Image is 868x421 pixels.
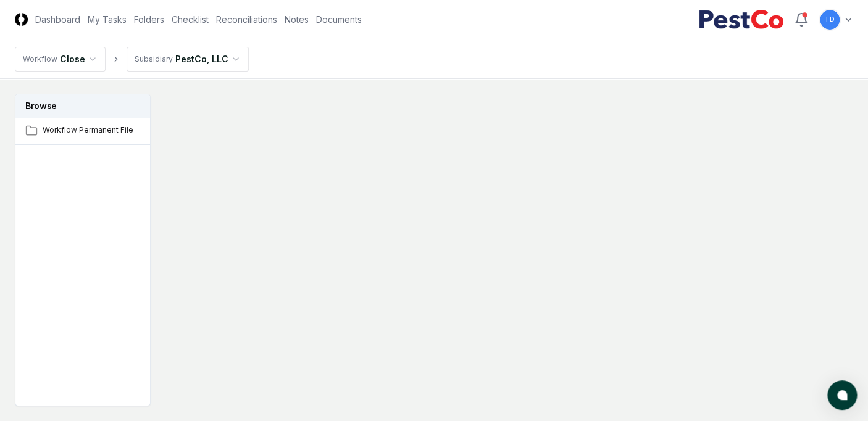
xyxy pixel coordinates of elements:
a: Workflow Permanent File [15,117,151,144]
img: PestCo logo [698,10,784,30]
a: Documents [316,13,362,26]
a: Dashboard [35,13,80,26]
span: Workflow Permanent File [43,125,141,136]
a: Checklist [172,13,209,26]
a: My Tasks [88,13,127,26]
img: Logo [15,13,28,26]
a: Notes [285,13,309,26]
span: TD [825,15,835,24]
a: Folders [134,13,164,26]
nav: breadcrumb [15,47,249,72]
div: Subsidiary [135,54,173,65]
a: Reconciliations [216,13,277,26]
button: TD [819,9,841,31]
div: Workflow [23,54,57,65]
button: atlas-launcher [827,380,857,410]
h3: Browse [15,94,150,117]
